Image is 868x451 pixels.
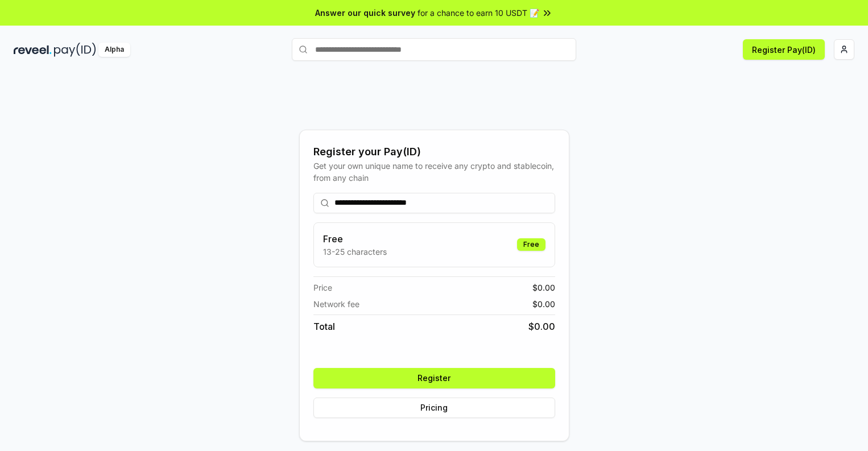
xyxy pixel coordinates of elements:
[532,298,555,310] span: $ 0.00
[313,368,555,388] button: Register
[313,144,555,160] div: Register your Pay(ID)
[98,43,130,57] div: Alpha
[323,246,387,258] p: 13-25 characters
[517,238,545,251] div: Free
[313,160,555,184] div: Get your own unique name to receive any crypto and stablecoin, from any chain
[315,7,415,19] span: Answer our quick survey
[313,282,332,293] span: Price
[54,43,96,57] img: pay_id
[313,298,359,310] span: Network fee
[14,43,52,57] img: reveel_dark
[313,398,555,418] button: Pricing
[313,320,335,333] span: Total
[532,282,555,293] span: $ 0.00
[323,232,387,246] h3: Free
[528,320,555,333] span: $ 0.00
[743,39,825,60] button: Register Pay(ID)
[418,7,539,19] span: for a chance to earn 10 USDT 📝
